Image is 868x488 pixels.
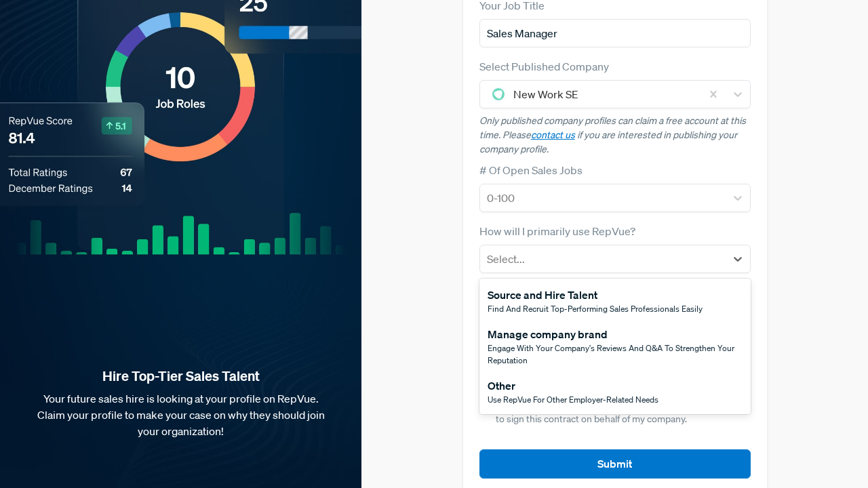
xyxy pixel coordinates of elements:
div: Other [488,378,658,394]
input: Title [479,19,751,47]
a: contact us [531,129,575,141]
strong: Hire Top-Tier Sales Talent [22,367,340,385]
p: Your future sales hire is looking at your profile on RepVue. Claim your profile to make your case... [22,390,340,439]
div: Source and Hire Talent [488,287,703,303]
label: How will I primarily use RepVue? [479,223,635,239]
p: Only published company profiles can claim a free account at this time. Please if you are interest... [479,114,751,157]
span: Engage with your company's reviews and Q&A to strengthen your reputation [488,342,734,366]
span: Find and recruit top-performing sales professionals easily [488,303,703,314]
img: New Work SE [490,86,507,102]
div: Manage company brand [488,326,743,342]
button: Submit [479,449,751,479]
label: Select Published Company [479,58,609,75]
span: Use RepVue for other employer-related needs [488,394,658,405]
label: # Of Open Sales Jobs [479,162,583,178]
